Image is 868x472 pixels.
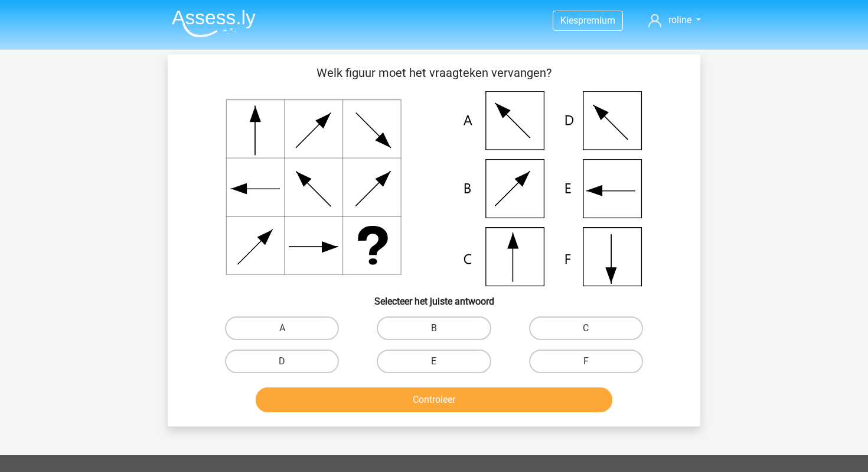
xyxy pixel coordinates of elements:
a: roline [644,13,706,27]
span: roline [668,14,691,25]
span: premium [578,15,615,26]
label: F [529,350,643,373]
button: Controleer [256,387,613,412]
span: Kies [560,15,578,26]
p: Welk figuur moet het vraagteken vervangen? [187,64,681,82]
label: E [377,350,491,373]
label: A [225,316,339,340]
label: D [225,350,339,373]
h6: Selecteer het juiste antwoord [187,286,681,307]
img: Assessly [172,9,256,37]
a: Kiespremium [553,12,622,28]
label: C [529,316,643,340]
label: B [377,316,491,340]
